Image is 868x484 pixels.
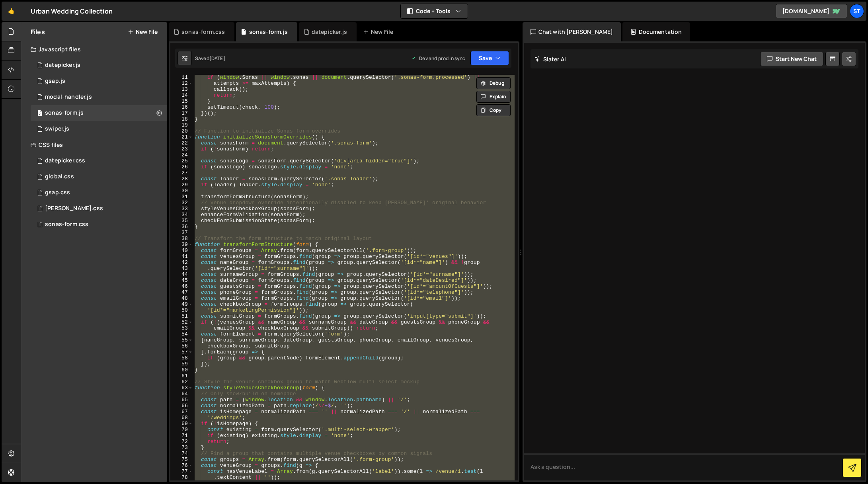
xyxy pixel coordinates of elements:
div: global.css [45,173,74,180]
div: sonas-form.css [181,28,225,36]
div: Javascript files [21,41,167,57]
div: 54 [170,331,193,337]
div: 70 [170,427,193,433]
div: 27 [170,170,193,176]
div: 75 [170,457,193,463]
div: 30 [170,188,193,194]
div: 35 [170,218,193,224]
div: 37 [170,230,193,236]
div: 18 [170,116,193,122]
div: 17 [170,110,193,116]
div: 26 [170,164,193,170]
div: 14 [170,92,193,98]
div: 34 [170,212,193,218]
div: [DATE] [209,55,225,62]
div: modal-handler.js [45,94,92,101]
div: 51 [170,313,193,319]
div: gsap.css [45,189,70,196]
a: 🤙 [2,2,21,21]
div: CSS files [21,137,167,153]
div: 42 [170,260,193,265]
div: 61 [170,373,193,379]
div: 44 [170,271,193,277]
div: Urban Wedding Collection [31,6,113,16]
div: 53 [170,325,193,331]
div: 12 [170,80,193,86]
div: 43 [170,265,193,271]
div: 39 [170,242,193,248]
div: 67 [170,409,193,415]
button: Copy [476,104,511,116]
div: 28 [170,176,193,182]
div: sonas-form.css [45,221,88,228]
div: 77 [170,468,193,474]
div: 72 [170,439,193,445]
div: 69 [170,421,193,427]
div: 38 [170,236,193,242]
div: 16370/44370.js [31,105,167,121]
div: 76 [170,463,193,468]
div: 16370/44267.js [31,121,167,137]
div: [PERSON_NAME].css [45,205,103,212]
div: gsap.js [45,78,65,85]
div: 45 [170,277,193,283]
div: 60 [170,367,193,373]
button: Code + Tools [401,4,468,18]
div: 65 [170,397,193,403]
div: 78 [170,474,193,480]
div: 31 [170,194,193,200]
div: 62 [170,379,193,385]
div: 74 [170,451,193,457]
div: 11 [170,74,193,80]
div: Documentation [622,22,690,41]
button: Debug [476,77,511,89]
div: datepicker.js [45,62,80,69]
div: 59 [170,361,193,367]
div: 19 [170,122,193,128]
div: 22 [170,140,193,146]
div: 16370/44271.css [31,169,167,185]
div: 36 [170,224,193,230]
div: sonas-form.js [45,109,84,117]
div: Saved [195,55,225,62]
a: [DOMAIN_NAME] [776,4,847,18]
div: 16 [170,104,193,110]
div: 33 [170,206,193,212]
div: 20 [170,128,193,134]
button: Save [470,51,509,65]
div: datepicker.css [45,157,85,164]
div: 46 [170,283,193,289]
div: 63 [170,385,193,391]
div: 29 [170,182,193,188]
div: 13 [170,86,193,92]
div: 16370/44270.js [31,89,167,105]
div: datepicker.js [312,28,347,36]
div: 16370/44272.css [31,201,167,217]
div: 71 [170,433,193,439]
div: 66 [170,403,193,409]
div: 16370/44368.css [31,217,167,232]
div: 16370/44274.css [31,153,167,169]
span: 2 [37,111,42,117]
div: sonas-form.js [249,28,288,36]
div: Dev and prod in sync [411,55,465,62]
button: Start new chat [760,52,823,66]
div: 52 [170,319,193,325]
div: 15 [170,98,193,104]
div: 58 [170,355,193,361]
div: 50 [170,307,193,313]
div: 25 [170,158,193,164]
h2: Slater AI [534,55,566,63]
div: 49 [170,301,193,307]
div: 55 [170,337,193,343]
button: Explain [476,91,511,103]
div: 24 [170,152,193,158]
h2: Files [31,27,45,36]
div: 57 [170,349,193,355]
a: st [850,4,864,18]
div: Chat with [PERSON_NAME] [523,22,621,41]
div: 23 [170,146,193,152]
div: 41 [170,254,193,260]
div: 48 [170,295,193,301]
div: 47 [170,289,193,295]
